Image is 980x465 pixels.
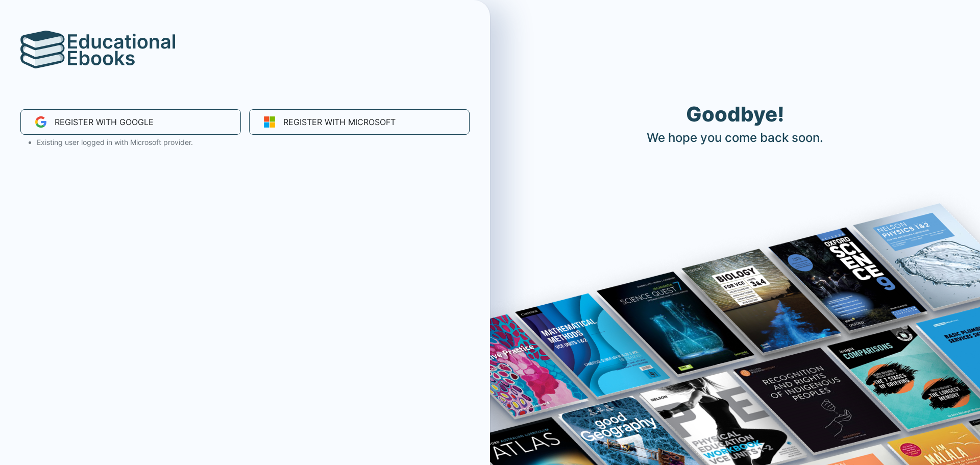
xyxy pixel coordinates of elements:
[647,131,823,145] h4: We hope you come back soon.
[647,102,823,127] h1: Goodbye!
[55,116,154,128] span: Register with Google
[249,109,470,135] a: Register with Microsoft
[20,109,241,135] a: Register with Google
[20,31,65,68] img: logo.svg
[256,116,276,128] img: ms-symbollockup_mssymbol_19.svg
[68,34,175,65] img: logo-text.svg
[27,116,47,128] img: new-google-favicon.svg
[37,137,470,148] li: Existing user logged in with Microsoft provider.
[283,116,396,128] span: Register with Microsoft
